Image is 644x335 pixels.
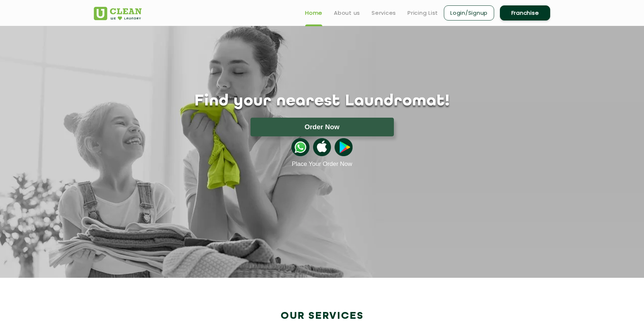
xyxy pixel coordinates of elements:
[500,5,550,21] a: Franchise
[94,7,142,20] img: UClean Laundry and Dry Cleaning
[313,138,331,156] img: apple-icon.png
[335,138,353,156] img: playstoreicon.png
[292,160,352,168] a: Place Your Order Now
[408,9,438,17] a: Pricing List
[94,310,550,322] h2: Our Services
[372,9,396,17] a: Services
[291,138,309,156] img: whatsappicon.png
[444,5,494,21] a: Login/Signup
[88,92,556,110] h1: Find your nearest Laundromat!
[305,9,322,17] a: Home
[250,118,394,136] button: Order Now
[334,9,360,17] a: About us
